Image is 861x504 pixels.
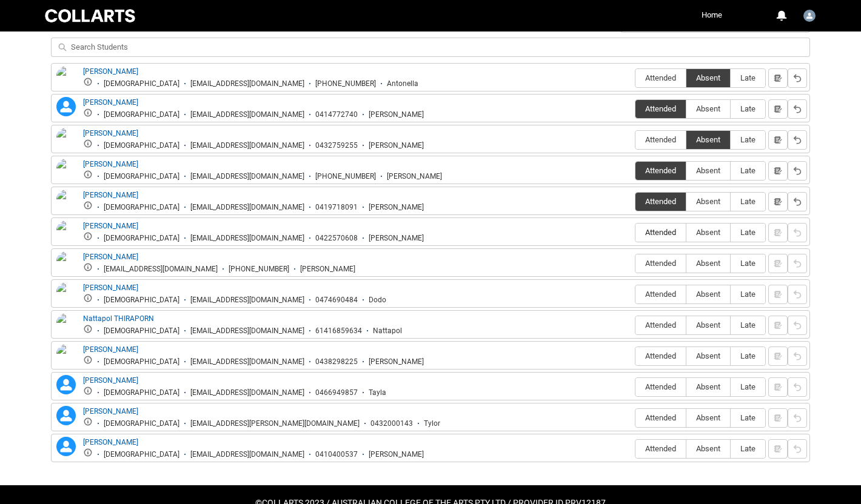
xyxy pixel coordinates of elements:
[104,110,179,119] div: [DEMOGRAPHIC_DATA]
[104,419,179,428] div: [DEMOGRAPHIC_DATA]
[788,161,807,181] button: Reset
[83,438,138,446] a: [PERSON_NAME]
[104,265,218,274] div: [EMAIL_ADDRESS][DOMAIN_NAME]
[788,439,807,459] button: Reset
[190,110,304,119] div: [EMAIL_ADDRESS][DOMAIN_NAME]
[315,296,358,305] div: 0474690484
[56,313,76,340] img: Nattapol THIRAPORN
[300,265,355,274] div: [PERSON_NAME]
[731,104,765,113] span: Late
[56,159,76,185] img: Elodie Connellan
[56,282,76,317] img: Joanna Tosti-Guerra
[315,172,376,181] div: [PHONE_NUMBER]
[369,296,386,305] div: Dodo
[635,228,686,237] span: Attended
[83,407,138,416] a: [PERSON_NAME]
[788,316,807,335] button: Reset
[315,141,358,150] div: 0432759255
[104,234,179,243] div: [DEMOGRAPHIC_DATA]
[635,104,686,113] span: Attended
[731,197,765,206] span: Late
[731,413,765,422] span: Late
[635,73,686,82] span: Attended
[190,79,304,88] div: [EMAIL_ADDRESS][DOMAIN_NAME]
[56,220,76,264] img: Ho Phuong Thuy Le
[56,344,76,371] img: Tara Moulden
[56,375,76,394] lightning-icon: Tayla Fiorenza
[635,135,686,144] span: Attended
[56,97,76,116] lightning-icon: Cory Jackson
[731,228,765,237] span: Late
[190,450,304,459] div: [EMAIL_ADDRESS][DOMAIN_NAME]
[731,444,765,453] span: Late
[731,166,765,175] span: Late
[686,320,730,330] span: Absent
[315,110,358,119] div: 0414772740
[731,290,765,299] span: Late
[788,68,807,88] button: Reset
[369,110,424,119] div: [PERSON_NAME]
[104,357,179,366] div: [DEMOGRAPHIC_DATA]
[635,320,686,330] span: Attended
[104,141,179,150] div: [DEMOGRAPHIC_DATA]
[800,5,819,24] button: User Profile Phoebe.Green
[83,314,154,323] a: Nattapol THIRAPORN
[315,327,362,336] div: 61416859634
[315,450,358,459] div: 0410400537
[315,357,358,366] div: 0438298225
[635,197,686,206] span: Attended
[315,79,376,88] div: [PHONE_NUMBER]
[731,351,765,360] span: Late
[51,38,810,57] input: Search Students
[699,6,725,24] a: Home
[56,66,76,110] img: Antonella Anahi Tellez Molina
[104,388,179,397] div: [DEMOGRAPHIC_DATA]
[635,351,686,360] span: Attended
[686,259,730,268] span: Absent
[788,99,807,119] button: Reset
[686,413,730,422] span: Absent
[731,73,765,82] span: Late
[768,99,788,119] button: Notes
[768,68,788,88] button: Notes
[635,382,686,391] span: Attended
[686,290,730,299] span: Absent
[731,259,765,268] span: Late
[768,161,788,181] button: Notes
[83,345,138,354] a: [PERSON_NAME]
[229,265,289,274] div: [PHONE_NUMBER]
[83,67,138,76] a: [PERSON_NAME]
[104,203,179,212] div: [DEMOGRAPHIC_DATA]
[686,228,730,237] span: Absent
[369,450,424,459] div: [PERSON_NAME]
[190,388,304,397] div: [EMAIL_ADDRESS][DOMAIN_NAME]
[315,203,358,212] div: 0419718091
[190,203,304,212] div: [EMAIL_ADDRESS][DOMAIN_NAME]
[83,191,138,199] a: [PERSON_NAME]
[731,135,765,144] span: Late
[370,419,413,428] div: 0432000143
[104,450,179,459] div: [DEMOGRAPHIC_DATA]
[104,296,179,305] div: [DEMOGRAPHIC_DATA]
[56,128,76,154] img: Ella Conroy
[635,166,686,175] span: Attended
[83,129,138,138] a: [PERSON_NAME]
[635,259,686,268] span: Attended
[788,285,807,304] button: Reset
[788,223,807,242] button: Reset
[731,382,765,391] span: Late
[83,98,138,107] a: [PERSON_NAME]
[315,234,358,243] div: 0422570608
[788,192,807,211] button: Reset
[104,172,179,181] div: [DEMOGRAPHIC_DATA]
[788,130,807,150] button: Reset
[56,251,76,278] img: Holly Noonan
[686,197,730,206] span: Absent
[190,296,304,305] div: [EMAIL_ADDRESS][DOMAIN_NAME]
[83,376,138,385] a: [PERSON_NAME]
[83,283,138,292] a: [PERSON_NAME]
[635,444,686,453] span: Attended
[731,320,765,330] span: Late
[190,327,304,336] div: [EMAIL_ADDRESS][DOMAIN_NAME]
[424,419,440,428] div: Tylor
